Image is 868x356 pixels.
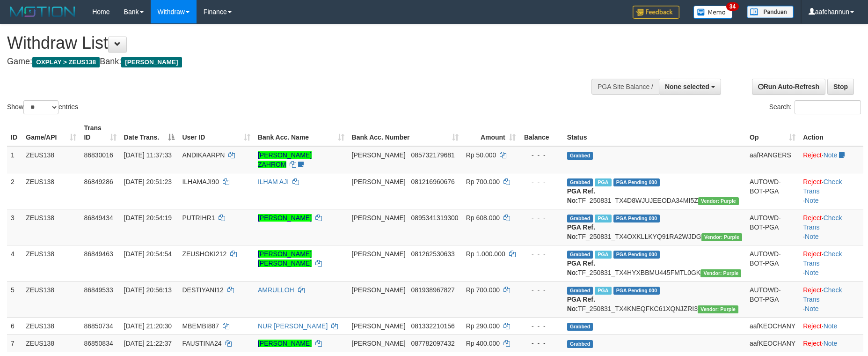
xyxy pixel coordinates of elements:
[633,6,679,19] img: Feedback.jpg
[23,100,58,114] select: Showentries
[563,209,746,245] td: TF_250831_TX4OXKLLKYQ91RA2WJDG
[84,340,113,347] span: 86850834
[352,322,406,330] span: [PERSON_NAME]
[563,245,746,281] td: TF_250831_TX4HYXBBMU445FMTL0GK
[411,322,454,330] span: Copy 081332210156 to clipboard
[824,340,838,347] a: Note
[595,251,611,259] span: Marked by aafRornrotha
[466,286,500,294] span: Rp 700.000
[659,79,721,95] button: None selected
[567,187,595,204] b: PGA Ref. No:
[7,146,22,173] td: 1
[799,146,863,173] td: ·
[567,323,593,331] span: Grabbed
[7,317,22,334] td: 6
[7,5,78,19] img: MOTION_logo.png
[124,340,172,347] span: [DATE] 21:22:37
[803,151,822,159] a: Reject
[752,79,825,95] a: Run Auto-Refresh
[411,214,458,222] span: Copy 0895341319300 to clipboard
[595,178,611,186] span: Marked by aafRornrotha
[803,250,842,267] a: Check Trans
[523,339,560,348] div: - - -
[124,286,172,294] span: [DATE] 20:56:13
[567,260,595,276] b: PGA Ref. No:
[613,215,660,222] span: PGA Pending
[84,250,113,258] span: 86849463
[258,250,312,267] a: [PERSON_NAME] [PERSON_NAME]
[80,119,120,146] th: Trans ID: activate to sort column ascending
[523,285,560,295] div: - - -
[7,57,569,67] h4: Game: Bank:
[747,6,794,18] img: panduan.png
[258,151,312,168] a: [PERSON_NAME] ZAHROM
[124,178,172,185] span: [DATE] 20:51:23
[411,250,454,258] span: Copy 081262530633 to clipboard
[124,151,172,159] span: [DATE] 11:37:33
[124,214,172,222] span: [DATE] 20:54:19
[22,245,80,281] td: ZEUS138
[567,152,593,160] span: Grabbed
[567,340,593,348] span: Grabbed
[258,178,289,185] a: ILHAM AJI
[746,119,799,146] th: Op: activate to sort column ascending
[258,286,294,294] a: AMRULLOH
[746,245,799,281] td: AUTOWD-BOT-PGA
[803,214,822,222] a: Reject
[411,178,454,185] span: Copy 081216960676 to clipboard
[22,173,80,209] td: ZEUS138
[466,250,505,258] span: Rp 1.000.000
[411,151,454,159] span: Copy 085732179681 to clipboard
[563,281,746,317] td: TF_250831_TX4KNEQFKC61XQNJZRI3
[182,250,226,258] span: ZEUSHOKI212
[178,119,254,146] th: User ID: activate to sort column ascending
[613,178,660,186] span: PGA Pending
[799,245,863,281] td: · ·
[700,269,741,277] span: Vendor URL: https://trx4.1velocity.biz
[799,119,863,146] th: Action
[803,340,822,347] a: Reject
[22,281,80,317] td: ZEUS138
[7,119,22,146] th: ID
[746,281,799,317] td: AUTOWD-BOT-PGA
[805,233,819,240] a: Note
[411,340,454,347] span: Copy 087782097432 to clipboard
[726,2,739,11] span: 34
[124,322,172,330] span: [DATE] 21:20:30
[84,322,113,330] span: 86850734
[182,286,223,294] span: DESTIYANI12
[411,286,454,294] span: Copy 081938967827 to clipboard
[799,209,863,245] td: · ·
[567,223,595,240] b: PGA Ref. No:
[824,322,838,330] a: Note
[698,197,739,205] span: Vendor URL: https://trx4.1velocity.biz
[182,322,219,330] span: MBEMBI887
[466,214,500,222] span: Rp 608.000
[466,178,500,185] span: Rp 700.000
[124,250,172,258] span: [DATE] 20:54:54
[595,287,611,295] span: Marked by aafRornrotha
[523,321,560,331] div: - - -
[84,151,113,159] span: 86830016
[120,119,179,146] th: Date Trans.: activate to sort column descending
[769,100,861,114] label: Search:
[591,79,659,95] div: PGA Site Balance /
[254,119,348,146] th: Bank Acc. Name: activate to sort column ascending
[803,178,822,185] a: Reject
[32,57,100,67] span: OXPLAY > ZEUS138
[563,173,746,209] td: TF_250831_TX4D8WJUJEEODA34MI5Z
[746,173,799,209] td: AUTOWD-BOT-PGA
[799,334,863,352] td: ·
[803,322,822,330] a: Reject
[7,245,22,281] td: 4
[352,178,406,185] span: [PERSON_NAME]
[182,340,221,347] span: FAUSTINA24
[22,209,80,245] td: ZEUS138
[22,146,80,173] td: ZEUS138
[352,250,406,258] span: [PERSON_NAME]
[7,34,569,52] h1: Withdraw List
[352,286,406,294] span: [PERSON_NAME]
[595,215,611,222] span: Marked by aafRornrotha
[567,215,593,222] span: Grabbed
[182,151,225,159] span: ANDIKAARPN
